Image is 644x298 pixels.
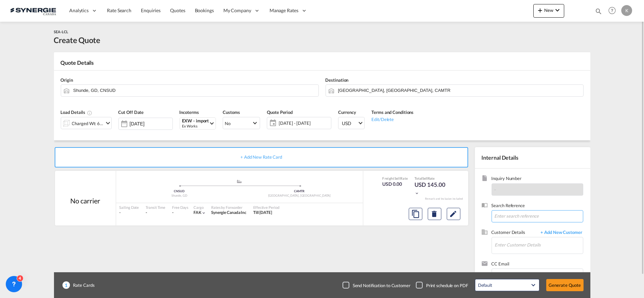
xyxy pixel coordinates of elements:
[595,7,602,15] md-icon: icon-magnify
[415,176,448,181] div: Total Rate
[536,7,562,13] span: New
[492,261,583,269] span: CC Email
[270,7,298,14] span: Manage Rates
[195,7,214,13] span: Bookings
[70,196,100,205] div: No carrier
[119,189,240,194] div: CNSUD
[73,84,315,96] input: Search by Door/Port
[182,123,209,128] div: Ex Works
[338,110,356,115] span: Currency
[416,282,468,289] md-checkbox: Checkbox No Ink
[492,229,537,237] span: Customer Details
[130,121,172,126] input: Select
[478,282,492,288] div: Default
[194,210,201,215] span: FAK
[492,202,583,210] span: Search Reference
[235,180,243,183] md-icon: assets/icons/custom/ship-fill.svg
[371,110,413,115] span: Terms and Conditions
[253,210,272,215] span: Till [DATE]
[223,117,260,129] md-select: Select Customs: No
[118,110,144,115] span: Cut Off Date
[267,110,293,115] span: Quote Period
[492,210,583,222] input: Enter search reference
[383,181,408,187] div: USD 0.00
[353,282,410,289] div: Send Notification to Customer
[172,210,173,216] div: -
[277,118,331,128] span: [DATE] - [DATE]
[211,205,246,210] div: Rates by Forwarder
[70,282,95,288] span: Rate Cards
[201,211,206,215] md-icon: icon-chevron-down
[62,281,70,289] span: 1
[267,119,275,127] md-icon: icon-calendar
[119,194,240,198] div: Shunde, GD
[10,3,56,18] img: 1f56c880d42311ef80fc7dca854c8e59.png
[54,29,68,34] span: SEA-LCL
[415,191,419,196] md-icon: icon-chevron-down
[495,187,496,192] span: -
[194,205,206,210] div: Cargo
[223,7,251,14] span: My Company
[394,176,400,180] span: Sell
[426,282,468,289] div: Print schedule on PDF
[141,7,161,13] span: Enquiries
[411,210,420,218] md-icon: assets/icons/custom/copyQuote.svg
[107,7,131,13] span: Rate Search
[409,208,422,220] button: Copy
[606,5,618,16] span: Help
[72,119,104,128] div: Charged Wt: 6.13 W/M
[223,110,240,115] span: Customs
[119,210,139,216] div: -
[170,7,185,13] span: Quotes
[239,194,360,198] div: [GEOGRAPHIC_DATA], [GEOGRAPHIC_DATA]
[326,84,584,97] md-input-container: Montreal, QC, CAMTR
[69,7,89,14] span: Analytics
[54,59,590,70] div: Quote Details
[239,189,360,194] div: CAMTR
[279,120,329,126] span: [DATE] - [DATE]
[211,210,246,216] div: Synergie Canada Inc
[383,176,408,181] div: Freight Rate
[537,229,583,237] span: + Add New Customer
[253,210,272,216] div: Till 09 Nov 2025
[338,117,365,129] md-select: Select Currency: $ USDUnited States Dollar
[447,208,460,220] button: Edit
[595,7,602,18] div: icon-magnify
[422,176,428,180] span: Sell
[338,84,580,96] input: Search by Door/Port
[182,118,209,123] div: EXW - import
[533,4,564,18] button: icon-plus 400-fgNewicon-chevron-down
[546,279,584,291] button: Generate Quote
[146,205,165,210] div: Transit Time
[54,35,100,45] div: Create Quote
[536,6,544,14] md-icon: icon-plus 400-fg
[621,5,632,16] div: K
[326,77,349,83] span: Destination
[61,77,73,83] span: Origin
[180,110,199,115] span: Incoterms
[119,205,139,210] div: Sailing Date
[61,117,112,129] div: Charged Wt: 6.13 W/Micon-chevron-down
[343,282,410,289] md-checkbox: Checkbox No Ink
[475,147,590,168] div: Internal Details
[55,147,468,167] div: + Add New Rate Card
[211,210,246,215] span: Synergie Canada Inc
[342,120,357,127] span: USD
[606,5,621,17] div: Help
[492,175,583,183] span: Inquiry Number
[104,119,112,127] md-icon: icon-chevron-down
[495,237,583,253] input: Enter Customer Details
[146,210,165,216] div: -
[240,154,282,160] span: + Add New Rate Card
[253,205,279,210] div: Effective Period
[428,208,441,220] button: Delete
[172,205,188,210] div: Free Days
[61,84,319,97] md-input-container: Shunde, GD, CNSUD
[496,270,564,284] input: Chips input.
[61,110,93,115] span: Load Details
[371,116,413,122] div: Edit/Delete
[420,197,468,201] div: Remark and Inclusion included
[180,117,216,130] md-select: Select Incoterms: EXW - import Ex Works
[225,121,231,126] div: No
[553,6,562,14] md-icon: icon-chevron-down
